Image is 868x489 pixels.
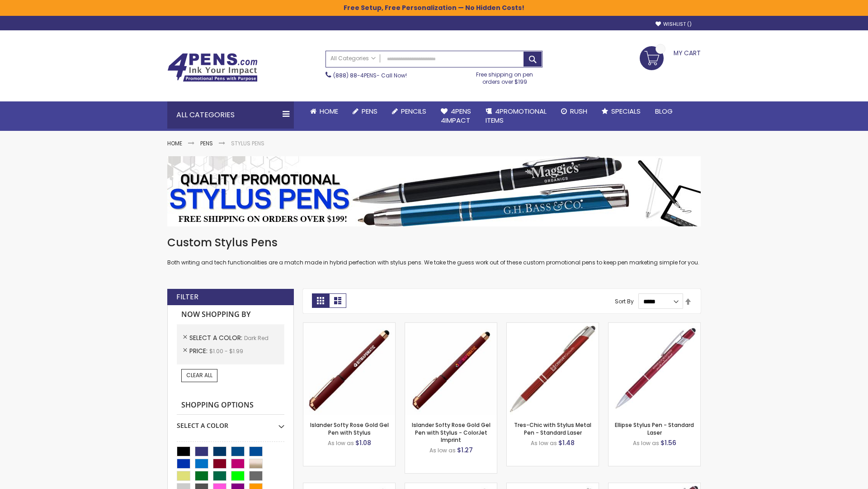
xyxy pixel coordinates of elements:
[412,421,491,443] a: Islander Softy Rose Gold Gel Pen with Stylus - ColorJet Imprint
[401,106,426,116] span: Pencils
[167,235,701,250] h1: Custom Stylus Pens
[554,101,594,121] a: Rush
[333,72,407,79] span: - Call Now!
[326,51,380,66] a: All Categories
[209,347,243,355] span: $1.00 - $1.99
[244,334,269,342] span: Dark Red
[594,101,648,121] a: Specials
[167,139,182,147] a: Home
[611,106,641,116] span: Specials
[177,396,284,415] strong: Shopping Options
[176,292,198,302] strong: Filter
[186,371,212,379] span: Clear All
[441,106,471,125] span: 4Pens 4impact
[655,106,673,116] span: Blog
[385,101,434,121] a: Pencils
[558,438,575,447] span: $1.48
[167,101,294,129] div: All Categories
[478,101,554,131] a: 4PROMOTIONALITEMS
[231,139,264,147] strong: Stylus Pens
[615,421,694,436] a: Ellipse Stylus Pen - Standard Laser
[310,421,389,436] a: Islander Softy Rose Gold Gel Pen with Stylus
[167,156,701,226] img: Stylus Pens
[514,421,591,436] a: Tres-Chic with Stylus Metal Pen - Standard Laser
[531,439,557,447] span: As low as
[405,322,497,330] a: Islander Softy Rose Gold Gel Pen with Stylus - ColorJet Imprint-Dark Red
[345,101,385,121] a: Pens
[303,101,345,121] a: Home
[434,101,478,131] a: 4Pens4impact
[167,53,258,82] img: 4Pens Custom Pens and Promotional Products
[507,323,599,415] img: Tres-Chic with Stylus Metal Pen - Standard Laser-Dark Red
[328,439,354,447] span: As low as
[330,55,376,62] span: All Categories
[633,439,659,447] span: As low as
[312,293,329,308] strong: Grid
[167,235,701,267] div: Both writing and tech functionalities are a match made in hybrid perfection with stylus pens. We ...
[615,297,634,305] label: Sort By
[303,323,395,415] img: Islander Softy Rose Gold Gel Pen with Stylus-Dark Red
[609,323,700,415] img: Ellipse Stylus Pen - Standard Laser-Dark Red
[609,322,700,330] a: Ellipse Stylus Pen - Standard Laser-Dark Red
[177,305,284,324] strong: Now Shopping by
[177,415,284,430] div: Select A Color
[648,101,680,121] a: Blog
[200,139,213,147] a: Pens
[355,438,371,447] span: $1.08
[656,21,692,28] a: Wishlist
[486,106,547,125] span: 4PROMOTIONAL ITEMS
[507,322,599,330] a: Tres-Chic with Stylus Metal Pen - Standard Laser-Dark Red
[303,322,395,330] a: Islander Softy Rose Gold Gel Pen with Stylus-Dark Red
[320,106,338,116] span: Home
[570,106,587,116] span: Rush
[333,72,377,79] a: (888) 88-4PENS
[660,438,676,447] span: $1.56
[467,67,543,86] div: Free shipping on pen orders over $199
[189,333,244,342] span: Select A Color
[457,446,473,455] span: $1.27
[189,346,209,355] span: Price
[429,446,456,454] span: As low as
[181,369,217,382] a: Clear All
[362,106,377,116] span: Pens
[405,323,497,415] img: Islander Softy Rose Gold Gel Pen with Stylus - ColorJet Imprint-Dark Red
